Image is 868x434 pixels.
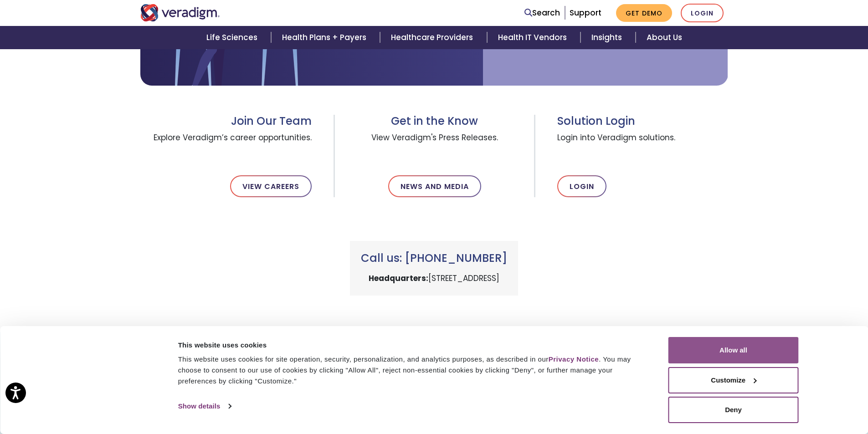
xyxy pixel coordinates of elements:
[178,354,648,387] div: This website uses cookies for site operation, security, personalization, and analytics purposes, ...
[140,128,312,161] span: Explore Veradigm’s career opportunities.
[557,115,728,128] h3: Solution Login
[178,340,648,351] div: This website uses cookies
[557,175,606,197] a: Login
[140,4,220,21] img: Veradigm logo
[357,115,512,128] h3: Get in the Know
[636,26,693,49] a: About Us
[178,399,231,413] a: Show details
[380,26,487,49] a: Healthcare Providers
[369,273,428,284] strong: Headquarters:
[570,7,601,18] a: Support
[361,272,507,285] p: [STREET_ADDRESS]
[580,26,636,49] a: Insights
[549,355,599,363] a: Privacy Notice
[271,26,380,49] a: Health Plans + Payers
[616,4,672,22] a: Get Demo
[140,115,312,128] h3: Join Our Team
[557,128,728,161] span: Login into Veradigm solutions.
[361,252,507,265] h3: Call us: [PHONE_NUMBER]
[681,4,724,22] a: Login
[524,7,560,19] a: Search
[357,128,512,161] span: View Veradigm's Press Releases.
[195,26,271,49] a: Life Sciences
[668,397,799,423] button: Deny
[388,175,481,197] a: News and Media
[668,337,799,363] button: Allow all
[668,367,799,393] button: Customize
[487,26,580,49] a: Health IT Vendors
[230,175,312,197] a: View Careers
